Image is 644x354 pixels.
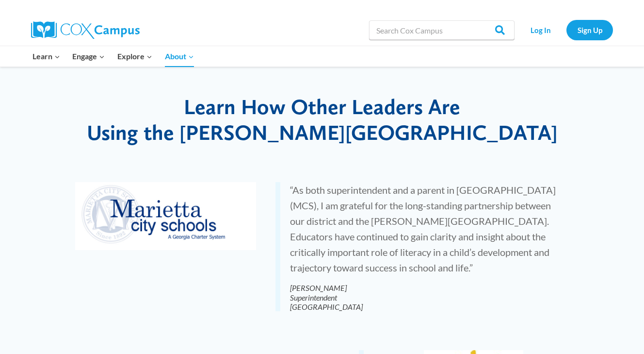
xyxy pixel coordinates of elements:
[31,21,140,39] img: Cox Campus
[566,20,613,40] a: Sign Up
[66,46,112,67] button: Child menu of Engage
[369,20,515,40] input: Search Cox Campus
[519,20,613,40] nav: Secondary Navigation
[26,46,66,67] button: Child menu of Learn
[75,182,256,250] img: MCS_Header Logo Blue and White with GCS
[111,46,159,67] button: Child menu of Explore
[26,46,200,67] nav: Primary Navigation
[87,94,558,145] span: Learn How Other Leaders Are Using the [PERSON_NAME][GEOGRAPHIC_DATA]
[290,283,564,311] cite: [PERSON_NAME] Superintendent [GEOGRAPHIC_DATA]
[159,46,200,67] button: Child menu of About
[290,182,564,311] p: “As both superintendent and a parent in [GEOGRAPHIC_DATA] (MCS), I am grateful for the long-stand...
[519,20,562,40] a: Log In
